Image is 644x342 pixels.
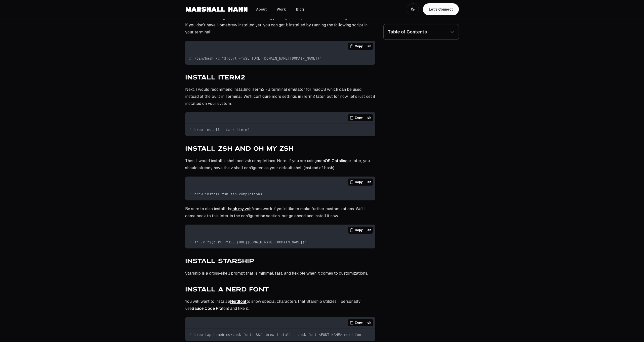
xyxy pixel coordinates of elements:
a: Link to https://github.com/ryanoasis/nerd-fonts/tree/master/patched-fonts/SourceCodePro [192,306,222,311]
span: /bin/bash -c "$(curl -fsSL [URL][DOMAIN_NAME][DOMAIN_NAME])" [194,56,321,60]
h3: Install a Nerd Font [185,286,375,294]
span: Copy [355,180,363,184]
span: 2 [260,332,266,337]
a: Link to Blog [292,5,308,14]
span: brew install --cask iterm2 [194,128,249,132]
a: Link to https://ohmyz.sh [232,206,252,211]
a: Link to About [252,5,271,14]
h3: Install iTerm2 [185,74,375,82]
a: Link to Work [273,5,290,14]
code: brew install --cask font-<FONT NAME>-nerd-font [189,333,363,337]
span: 1 [189,332,194,337]
button: Copy [348,179,365,186]
p: Be sure to also install the framework if you'd like to make further customizations. We'll come ba... [185,205,375,220]
span: 1 [189,240,194,245]
span: Copy [355,321,363,325]
h3: Install Starship [185,258,375,266]
button: Copy [348,114,365,121]
span: Copy [355,228,363,232]
a: Navigate to Let's Connect [423,3,459,15]
p: Starship is a cross-shell prompt that is minimal, fast, and flexible when it comes to customizati... [185,270,375,277]
span: Copy [355,44,363,48]
button: Copy [348,227,365,234]
p: You will want to install a to show special characters that Starship utilizes. I personally use fo... [185,298,375,312]
span: 1 [189,56,194,61]
a: Link to https://www.nerdfonts.com [230,299,247,304]
p: Then, I would install z shell and zsh completions. Note: If you are using or later, you should al... [185,157,375,172]
p: Next, I would recommend installing iTerm2 - a terminal emulator for macOS which can be used inste... [185,86,375,107]
button: Copy [348,43,365,50]
nav: Main [252,5,308,14]
a: Link to https://en.wikipedia.org/wiki/MacOS_Catalina [317,158,347,163]
span: Copy [355,116,363,120]
span: brew tap homebrew/cask-fonts && [194,333,260,337]
span: sh -c "$(curl -fsSL [URL][DOMAIN_NAME][DOMAIN_NAME])" [194,240,307,244]
span: Table of Contents [388,28,427,35]
summary: Table of Contents [388,28,455,35]
button: Copy [348,319,365,326]
span: brew install zsh zsh-completions [194,192,262,196]
span: 1 [189,127,194,133]
span: 1 [189,192,194,197]
h3: Install Zsh and Oh my Zsh [185,146,375,154]
p: Before getting started, there are a few things that need to be installed. First and foremost, I'd... [185,8,375,36]
img: Marshall Hahn [185,3,248,16]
